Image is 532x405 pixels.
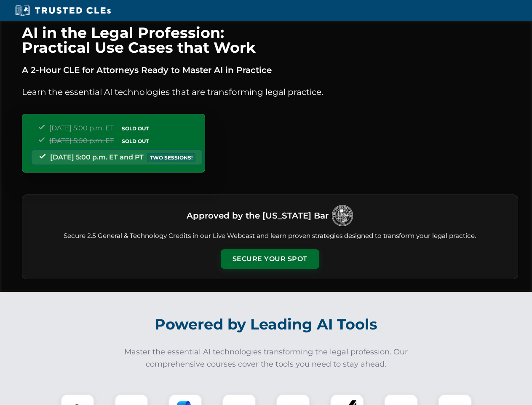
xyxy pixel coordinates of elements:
img: Logo [332,205,353,226]
h2: Powered by Leading AI Tools [33,310,500,339]
h1: AI in the Legal Profession: Practical Use Cases that Work [22,25,518,55]
span: [DATE] 5:00 p.m. ET [49,137,114,145]
button: Secure Your Spot [221,249,319,269]
p: Master the essential AI technologies transforming the legal profession. Our comprehensive courses... [119,346,414,370]
span: SOLD OUT [119,137,152,146]
h3: Approved by the [US_STATE] Bar [187,208,329,223]
span: [DATE] 5:00 p.m. ET [49,124,114,132]
p: Learn the essential AI technologies that are transforming legal practice. [22,85,518,99]
p: Secure 2.5 General & Technology Credits in our Live Webcast and learn proven strategies designed ... [32,231,508,241]
span: SOLD OUT [119,124,152,133]
p: A 2-Hour CLE for Attorneys Ready to Master AI in Practice [22,63,518,77]
img: Trusted CLEs [13,4,113,17]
